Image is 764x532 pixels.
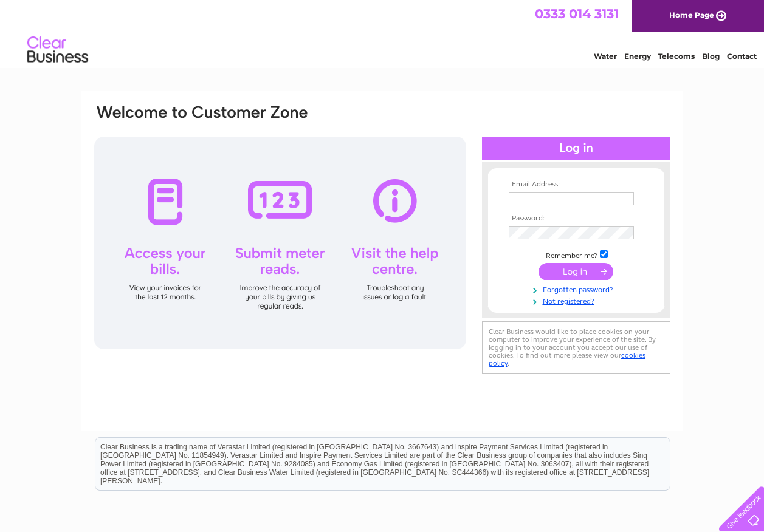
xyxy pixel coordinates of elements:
[506,180,647,189] th: Email Address:
[95,7,670,59] div: Clear Business is a trading name of Verastar Limited (registered in [GEOGRAPHIC_DATA] No. 3667643...
[489,351,645,367] a: cookies policy
[27,32,89,69] img: logo.png
[509,283,647,295] a: Forgotten password?
[624,52,651,61] a: Energy
[727,52,757,61] a: Contact
[506,248,647,261] td: Remember me?
[702,52,720,61] a: Blog
[509,295,647,306] a: Not registered?
[482,321,670,374] div: Clear Business would like to place cookies on your computer to improve your experience of the sit...
[506,214,647,223] th: Password:
[535,6,619,21] a: 0333 014 3131
[539,263,613,280] input: Submit
[658,52,695,61] a: Telecoms
[594,52,617,61] a: Water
